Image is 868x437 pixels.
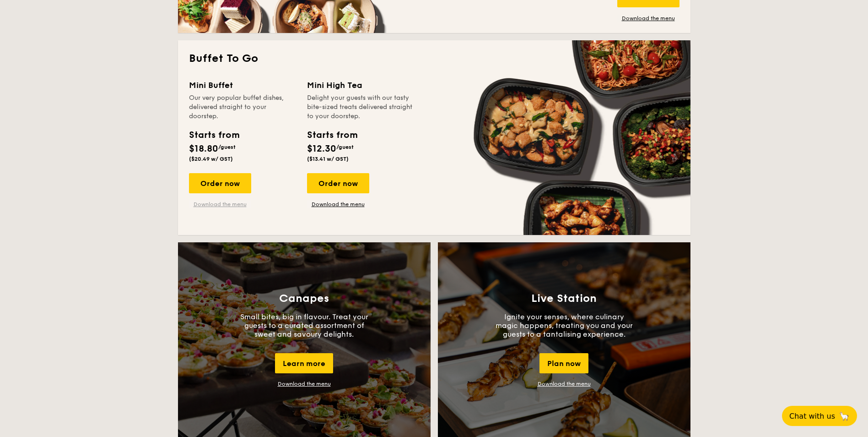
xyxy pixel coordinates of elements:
span: /guest [218,144,236,150]
div: Our very popular buffet dishes, delivered straight to your doorstep. [189,93,296,121]
span: ($13.41 w/ GST) [307,156,349,162]
span: ($20.49 w/ GST) [189,156,233,162]
span: $12.30 [307,143,336,154]
button: Chat with us🦙 [782,406,857,426]
a: Download the menu [307,201,369,208]
div: Mini High Tea [307,79,414,92]
span: 🦙 [839,411,850,421]
div: Order now [189,173,251,193]
a: Download the menu [278,381,331,387]
a: Download the menu [189,201,251,208]
span: $18.80 [189,143,218,154]
div: Learn more [275,353,333,373]
p: Small bites, big in flavour. Treat your guests to a curated assortment of sweet and savoury delig... [236,312,373,339]
span: Chat with us [789,412,835,421]
div: Starts from [307,128,357,142]
h2: Buffet To Go [189,51,679,66]
h3: Canapes [279,292,329,305]
a: Download the menu [538,381,591,387]
h3: Live Station [531,292,597,305]
span: /guest [336,144,354,150]
div: Mini Buffet [189,79,296,92]
div: Order now [307,173,369,193]
div: Plan now [539,353,588,373]
p: Ignite your senses, where culinary magic happens, treating you and your guests to a tantalising e... [496,312,633,339]
div: Delight your guests with our tasty bite-sized treats delivered straight to your doorstep. [307,93,414,121]
a: Download the menu [617,15,679,22]
div: Starts from [189,128,239,142]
